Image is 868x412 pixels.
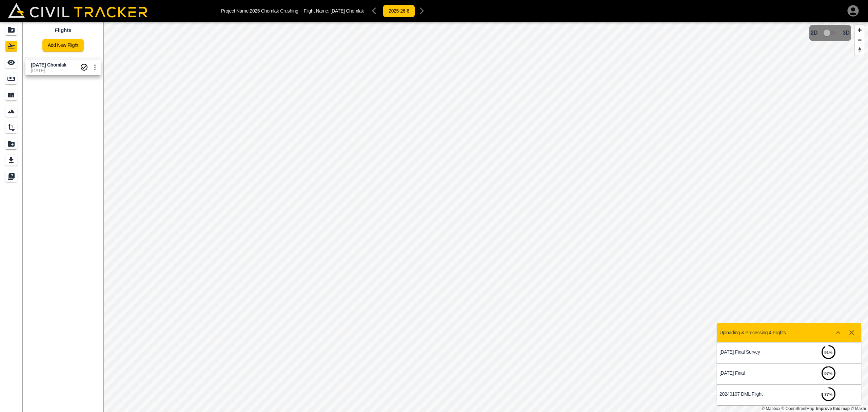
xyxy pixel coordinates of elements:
[719,370,789,376] p: [DATE] Final
[221,8,298,14] p: Project Name: 2025 Chomlak Crushing
[855,25,865,35] button: Zoom in
[8,3,147,17] img: Civil Tracker
[824,392,832,397] strong: 77 %
[855,35,865,45] button: Zoom out
[855,45,865,55] button: Reset bearing to north
[719,349,789,355] p: [DATE] Final Survey
[762,406,780,411] a: Mapbox
[824,371,832,376] strong: 97 %
[831,326,845,339] button: Show more
[811,30,817,36] span: 2D
[851,406,866,411] a: Maxar
[821,26,840,39] span: 3D model not uploaded yet
[816,406,850,411] a: Map feedback
[719,391,789,397] p: 20240107 DML Flight
[843,30,850,36] span: 3D
[331,8,364,14] span: [DATE] Chomlak
[304,8,364,14] p: Flight Name:
[383,5,415,17] button: 2025-26-8
[824,350,832,355] strong: 91 %
[719,330,786,335] p: Uploading & Processing 4 Flights
[782,406,814,411] a: OpenStreetMap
